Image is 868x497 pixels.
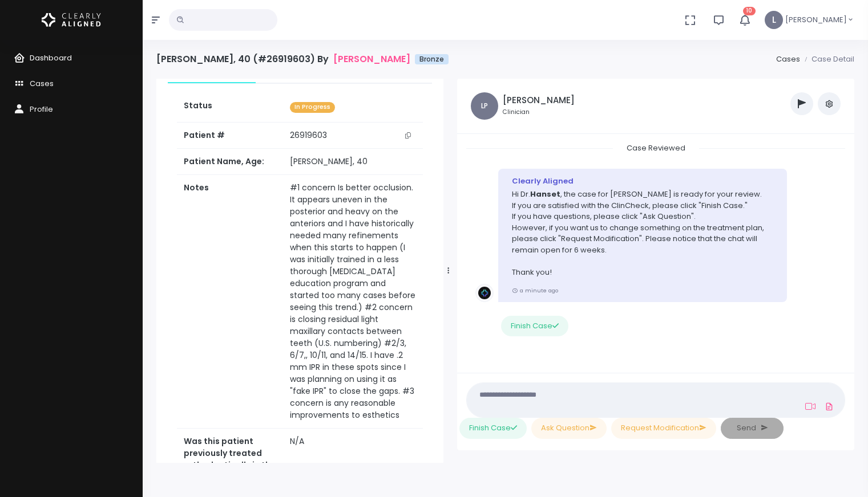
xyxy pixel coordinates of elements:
[531,418,607,439] button: Ask Question
[503,95,575,105] h5: [PERSON_NAME]
[512,189,773,278] p: Hi Dr. , the case for [PERSON_NAME] is ready for your review. If you are satisfied with the ClinC...
[177,429,283,491] th: Was this patient previously treated orthodontically in the past?
[283,149,423,175] td: [PERSON_NAME], 40
[156,79,443,463] div: scrollable content
[177,175,283,429] th: Notes
[512,287,558,294] small: a minute ago
[471,92,498,120] span: LP
[501,316,568,337] button: Finish Case
[776,54,800,64] a: Cases
[613,139,699,157] span: Case Reviewed
[30,52,72,63] span: Dashboard
[530,189,560,199] b: Hanset
[30,78,54,89] span: Cases
[765,11,783,29] span: L
[177,149,283,175] th: Patient Name, Age:
[156,54,449,64] h4: [PERSON_NAME], 40 (#26919603) By
[822,396,836,417] a: Add Files
[503,108,575,117] small: Clinician
[42,8,101,32] img: Logo Horizontal
[290,102,335,113] span: In Progress
[415,54,449,64] span: Bronze
[611,418,716,439] button: Request Modification
[30,104,53,115] span: Profile
[800,54,854,65] li: Case Detail
[177,93,283,122] th: Status
[803,402,818,411] a: Add Loom Video
[466,143,845,362] div: scrollable content
[283,175,423,429] td: #1 concern Is better occlusion. It appears uneven in the posterior and heavy on the anteriors and...
[459,418,527,439] button: Finish Case
[512,176,773,187] div: Clearly Aligned
[283,123,423,149] td: 26919603
[743,7,756,15] span: 10
[333,54,410,64] a: [PERSON_NAME]
[283,429,423,491] td: N/A
[177,122,283,149] th: Patient #
[785,14,847,26] span: [PERSON_NAME]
